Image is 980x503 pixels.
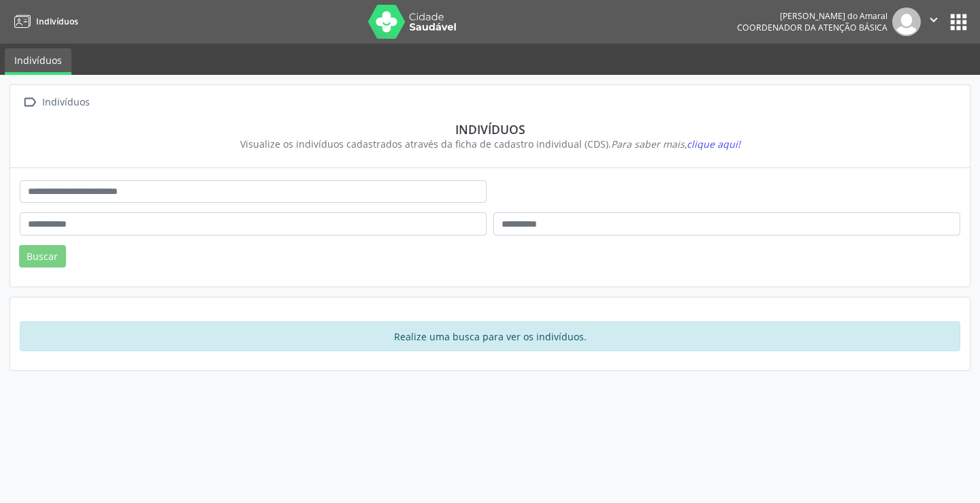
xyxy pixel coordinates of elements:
[39,93,92,112] div: Indivíduos
[737,22,887,33] span: Coordenador da Atenção Básica
[5,48,71,75] a: Indivíduos
[921,7,947,36] button: 
[20,321,960,351] div: Realize uma busca para ver os indivíduos.
[10,10,78,33] a: Indivíduos
[19,245,66,268] button: Buscar
[737,10,887,22] div: [PERSON_NAME] do Amaral
[947,10,970,34] button: apps
[687,137,740,150] span: clique aqui!
[29,122,951,137] div: Indivíduos
[20,93,39,112] i: 
[29,137,951,151] div: Visualize os indivíduos cadastrados através da ficha de cadastro individual (CDS).
[892,7,921,36] img: img
[36,16,78,27] span: Indivíduos
[611,137,740,150] i: Para saber mais,
[20,93,92,112] a:  Indivíduos
[926,12,941,27] i: 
